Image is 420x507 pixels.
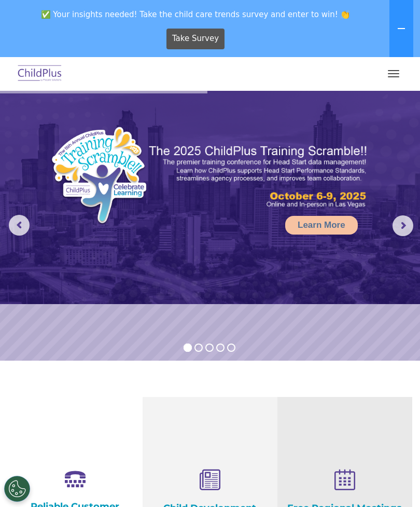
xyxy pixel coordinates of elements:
[166,29,225,49] a: Take Survey
[4,4,387,24] span: ✅ Your insights needed! Take the child care trends survey and enter to win! 👏
[4,476,30,502] button: Cookies Settings
[16,62,64,86] img: ChildPlus by Procare Solutions
[285,216,358,235] a: Learn More
[172,30,219,48] span: Take Survey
